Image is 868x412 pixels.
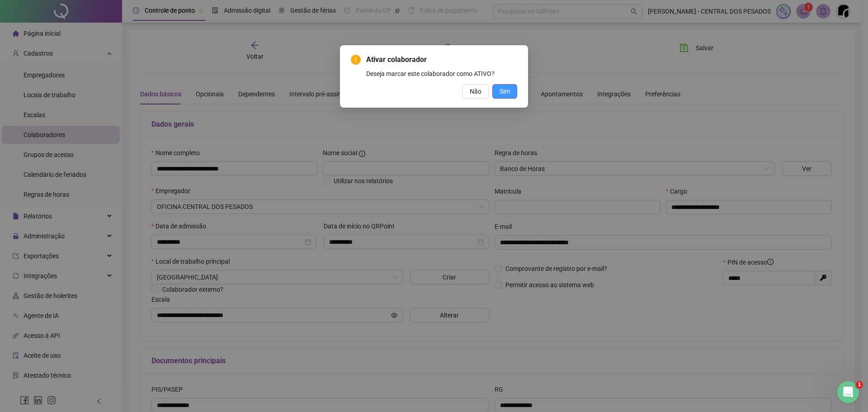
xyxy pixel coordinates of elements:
span: 1 [856,381,863,388]
iframe: Intercom live chat [837,381,859,403]
button: Sim [492,84,517,99]
span: Sim [500,86,510,96]
span: exclamation-circle [351,55,361,65]
span: Não [470,86,481,96]
div: Deseja marcar este colaborador como ATIVO? [366,69,517,79]
span: Ativar colaborador [366,54,517,65]
button: Não [462,84,489,99]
